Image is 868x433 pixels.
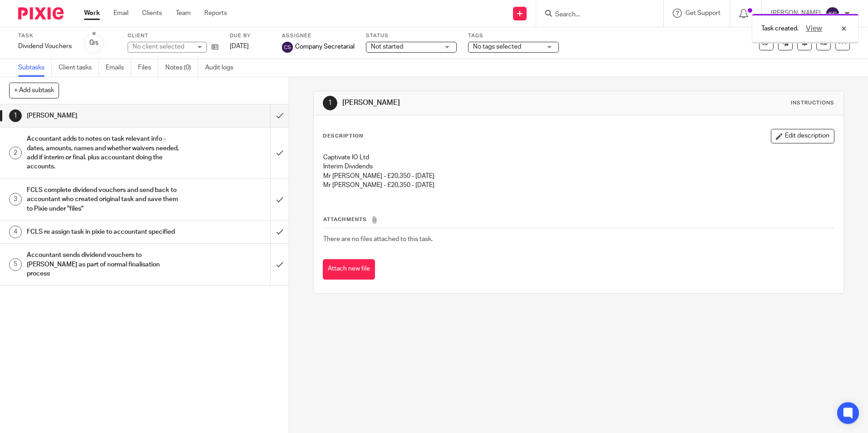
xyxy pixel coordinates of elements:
[27,109,183,123] h1: [PERSON_NAME]
[761,24,799,33] p: Task created.
[27,225,183,239] h1: FCLS re assign task in pixie to accountant specified
[282,42,293,53] img: svg%3E
[18,42,72,51] div: Dividend Vouchers
[323,217,367,222] span: Attachments
[230,43,249,49] span: [DATE]
[295,42,355,51] span: Company Secretarial
[89,38,99,48] div: 0
[142,9,162,18] a: Clients
[323,96,337,110] div: 1
[18,32,72,39] label: Task
[94,41,99,46] small: /5
[323,259,375,280] button: Attach new file
[323,153,833,162] p: Captivate IO Ltd
[323,181,833,190] p: Mr [PERSON_NAME] - £20,350 - [DATE]
[27,132,183,173] h1: Accountant adds to notes on task relevant info - dates, amounts, names and whether waivers needed...
[106,59,131,77] a: Emails
[791,99,834,107] div: Instructions
[282,32,355,39] label: Assignee
[205,59,240,77] a: Audit logs
[133,42,192,51] div: No client selected
[9,147,22,159] div: 2
[342,98,598,108] h1: [PERSON_NAME]
[176,9,191,18] a: Team
[9,193,22,206] div: 3
[473,44,521,50] span: No tags selected
[204,9,227,18] a: Reports
[323,162,833,171] p: Interim Dividends
[138,59,158,77] a: Files
[18,59,52,77] a: Subtasks
[771,129,834,143] button: Edit description
[113,9,128,18] a: Email
[825,6,840,21] img: svg%3E
[371,44,403,50] span: Not started
[9,109,22,122] div: 1
[230,32,271,39] label: Due by
[27,248,183,280] h1: Accountant sends dividend vouchers to [PERSON_NAME] as part of normal finalisation process
[27,183,183,216] h1: FCLS complete dividend vouchers and send back to accountant who created original task and save th...
[323,172,833,181] p: Mr [PERSON_NAME] - £20,350 - [DATE]
[323,236,433,242] span: There are no files attached to this task.
[366,32,457,39] label: Status
[9,258,22,271] div: 5
[18,7,64,20] img: Pixie
[323,133,363,140] p: Description
[128,32,218,39] label: Client
[9,83,59,98] button: + Add subtask
[9,226,22,238] div: 4
[803,23,825,34] button: View
[84,9,100,18] a: Work
[59,59,99,77] a: Client tasks
[165,59,198,77] a: Notes (0)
